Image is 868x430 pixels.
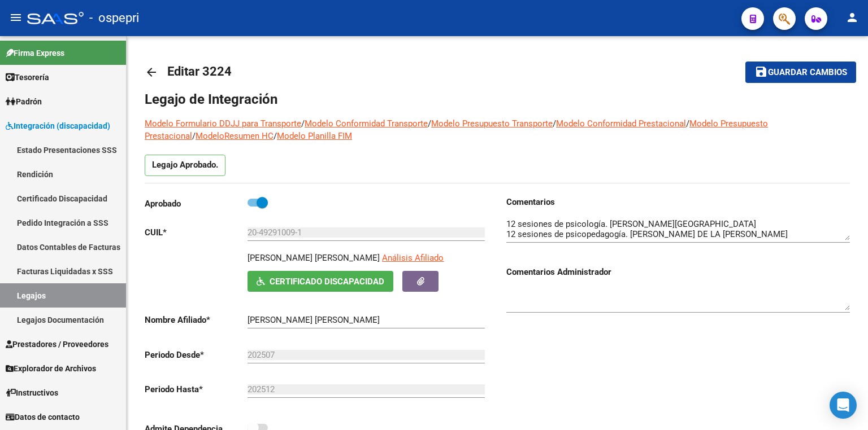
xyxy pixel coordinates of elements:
[145,65,158,79] mat-icon: arrow_back
[167,64,232,78] span: Editar 3224
[6,387,58,399] span: Instructivos
[6,47,64,59] span: Firma Express
[768,68,847,78] span: Guardar cambios
[745,62,856,82] button: Guardar cambios
[845,11,859,24] mat-icon: person
[270,277,384,287] span: Certificado Discapacidad
[556,119,686,129] a: Modelo Conformidad Prestacional
[89,6,139,30] span: - ospepri
[506,196,850,208] h3: Comentarios
[145,155,225,176] p: Legajo Aprobado.
[145,314,248,326] p: Nombre Afiliado
[6,411,80,423] span: Datos de contacto
[382,253,444,263] span: Análisis Afiliado
[6,362,96,375] span: Explorador de Archivos
[248,271,393,292] button: Certificado Discapacidad
[6,95,42,108] span: Padrón
[277,131,352,141] a: Modelo Planilla FIM
[431,119,553,129] a: Modelo Presupuesto Transporte
[248,252,380,264] p: [PERSON_NAME] [PERSON_NAME]
[830,392,857,419] div: Open Intercom Messenger
[6,71,49,84] span: Tesorería
[754,65,768,78] mat-icon: save
[145,226,248,239] p: CUIL
[506,266,850,278] h3: Comentarios Administrador
[145,119,301,129] a: Modelo Formulario DDJJ para Transporte
[145,349,248,361] p: Periodo Desde
[145,383,248,396] p: Periodo Hasta
[6,120,110,132] span: Integración (discapacidad)
[196,131,274,141] a: ModeloResumen HC
[145,90,850,108] h1: Legajo de Integración
[9,11,23,24] mat-icon: menu
[6,338,108,350] span: Prestadores / Proveedores
[305,119,428,129] a: Modelo Conformidad Transporte
[145,198,248,210] p: Aprobado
